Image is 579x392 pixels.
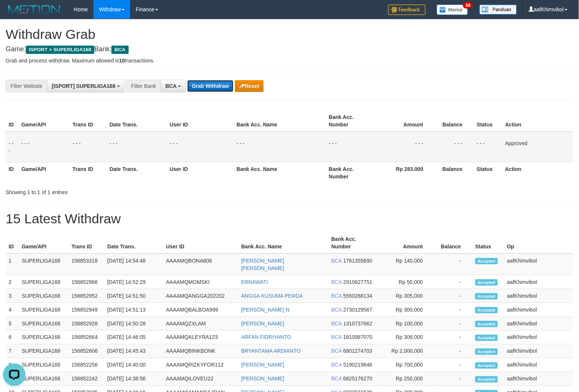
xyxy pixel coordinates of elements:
[343,321,373,327] span: Copy 1310737662 to clipboard
[18,110,70,132] th: Game/API
[6,232,19,254] th: ID
[6,254,19,275] td: 1
[331,293,342,299] span: BCA
[331,321,342,327] span: BCA
[331,362,342,368] span: BCA
[68,358,104,372] td: 156852256
[107,110,167,132] th: Date Trans.
[241,362,284,368] a: [PERSON_NAME]
[377,358,434,372] td: Rp 700,000
[241,279,268,285] a: ERNAWATI
[377,372,434,386] td: Rp 250,000
[331,279,342,285] span: BCA
[376,162,435,183] th: Rp 283.000
[377,331,434,344] td: Rp 306,000
[167,132,234,162] td: - - -
[475,293,498,300] span: Accepted
[474,162,502,183] th: Status
[19,232,68,254] th: Game/API
[6,27,573,42] h1: Withdraw Grab
[68,275,104,289] td: 156852966
[377,232,434,254] th: Amount
[241,376,284,382] a: [PERSON_NAME]
[104,344,163,358] td: [DATE] 14:45:43
[68,317,104,331] td: 156852928
[163,275,238,289] td: AAAAMQMOMSKI
[343,258,373,264] span: Copy 1761355690 to clipboard
[326,162,376,183] th: Bank Acc. Number
[6,132,18,162] td: - - -
[6,275,19,289] td: 2
[376,132,435,162] td: - - -
[343,362,373,368] span: Copy 5190219846 to clipboard
[163,331,238,344] td: AAAAMQALEYRA123
[326,132,376,162] td: - - -
[331,307,342,313] span: BCA
[6,289,19,303] td: 3
[475,279,498,286] span: Accepted
[163,303,238,317] td: AAAAMQBALBOA999
[434,254,472,275] td: -
[6,211,573,226] h1: 15 Latest Withdraw
[475,376,498,383] span: Accepted
[19,372,68,386] td: SUPERLIGA168
[107,132,167,162] td: - - -
[238,232,328,254] th: Bank Acc. Name
[70,132,107,162] td: - - -
[107,162,167,183] th: Date Trans.
[241,321,284,327] a: [PERSON_NAME]
[480,4,517,15] img: panduan.png
[475,321,498,327] span: Accepted
[163,358,238,372] td: AAAAMQRIZKYFOR112
[434,331,472,344] td: -
[68,344,104,358] td: 156852606
[6,110,18,132] th: ID
[241,307,289,313] a: [PERSON_NAME] N
[6,4,62,15] img: MOTION_logo.png
[6,344,19,358] td: 7
[474,132,502,162] td: - - -
[19,303,68,317] td: SUPERLIGA168
[68,331,104,344] td: 156852664
[475,335,498,341] span: Accepted
[104,232,163,254] th: Date Trans.
[472,232,504,254] th: Status
[475,349,498,355] span: Accepted
[104,275,163,289] td: [DATE] 14:52:29
[241,258,284,271] a: [PERSON_NAME] [PERSON_NAME]
[119,58,125,64] strong: 10
[18,132,70,162] td: - - -
[70,162,107,183] th: Trans ID
[68,289,104,303] td: 156852952
[504,303,573,317] td: aafKhimvibol
[6,46,573,53] h4: Game: Bank:
[437,4,468,15] img: Button%20Memo.svg
[6,80,47,92] div: Filter Website
[475,258,498,264] span: Accepted
[234,162,326,183] th: Bank Acc. Name
[504,289,573,303] td: aafKhimvibol
[504,254,573,275] td: aafKhimvibol
[104,331,163,344] td: [DATE] 14:46:05
[167,110,234,132] th: User ID
[388,4,426,15] img: Feedback.jpg
[463,2,473,9] span: 34
[68,372,104,386] td: 156852242
[6,358,19,372] td: 8
[504,344,573,358] td: aafKhimvibol
[435,110,474,132] th: Balance
[104,372,163,386] td: [DATE] 14:38:56
[165,83,177,89] span: BCA
[502,132,573,162] td: Approved
[68,303,104,317] td: 156852949
[6,303,19,317] td: 4
[6,57,573,64] p: Grab and process withdraw. Maximum allowed is transactions.
[377,275,434,289] td: Rp 50,000
[434,275,472,289] td: -
[167,162,234,183] th: User ID
[6,162,18,183] th: ID
[435,132,474,162] td: - - -
[434,289,472,303] td: -
[331,334,342,340] span: BCA
[19,358,68,372] td: SUPERLIGA168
